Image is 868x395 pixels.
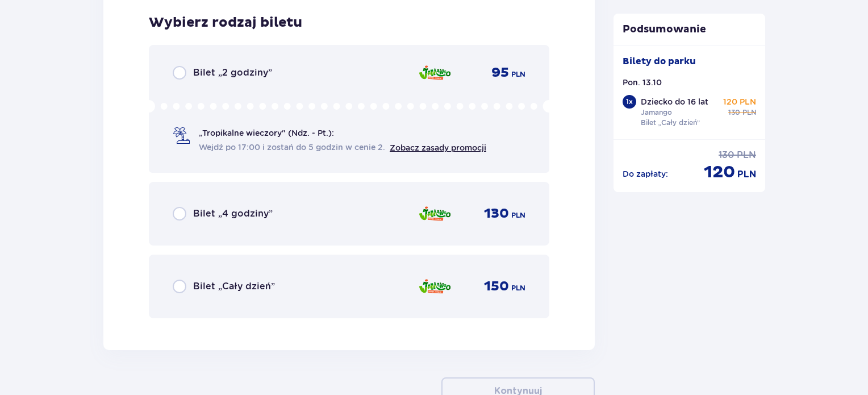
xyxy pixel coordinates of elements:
[737,168,756,181] span: PLN
[484,278,509,295] span: 150
[193,207,273,220] span: Bilet „4 godziny”
[484,205,509,222] span: 130
[418,202,452,226] img: Jamango
[418,61,452,85] img: Jamango
[723,96,756,107] p: 120 PLN
[511,210,525,221] span: PLN
[623,77,662,88] p: Pon. 13.10
[623,55,696,68] p: Bilety do parku
[704,161,735,183] span: 120
[193,66,272,79] span: Bilet „2 godziny”
[623,168,668,180] p: Do zapłaty :
[737,149,756,161] span: PLN
[149,14,302,31] h3: Wybierz rodzaj biletu
[491,64,509,81] span: 95
[742,107,756,118] span: PLN
[623,95,636,109] div: 1 x
[199,127,334,139] span: „Tropikalne wieczory" (Ndz. - Pt.):
[418,275,452,298] img: Jamango
[641,96,708,107] p: Dziecko do 16 lat
[199,142,385,153] span: Wejdź po 17:00 i zostań do 5 godzin w cenie 2.
[719,149,735,161] span: 130
[614,23,766,36] p: Podsumowanie
[511,283,525,293] span: PLN
[641,118,700,128] p: Bilet „Cały dzień”
[728,107,740,118] span: 130
[193,280,275,293] span: Bilet „Cały dzień”
[390,143,486,152] a: Zobacz zasady promocji
[641,107,672,118] p: Jamango
[511,69,525,80] span: PLN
